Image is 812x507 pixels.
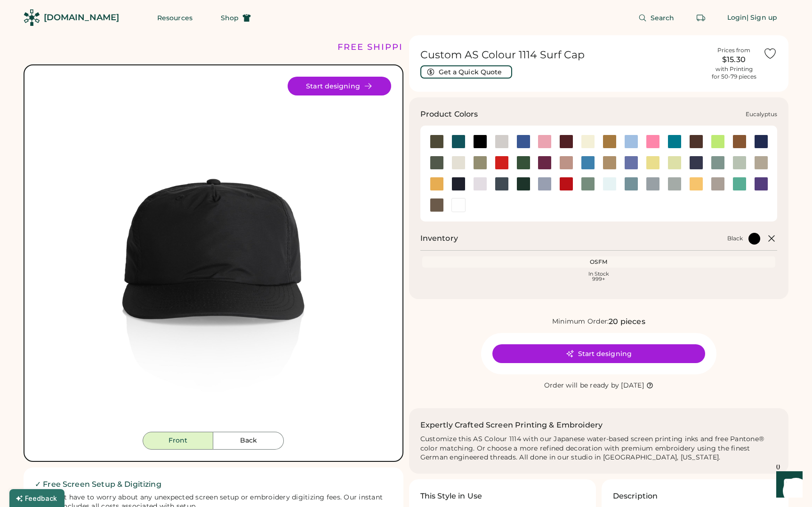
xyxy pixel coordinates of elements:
[746,111,777,118] div: Eucalyptus
[420,420,603,431] h2: Expertly Crafted Screen Printing & Embroidery
[420,233,458,244] h2: Inventory
[424,258,774,266] div: OSFM
[727,235,743,242] div: Black
[767,465,808,505] iframe: Front Chat
[712,65,756,80] div: with Printing for 50-79 pieces
[552,317,609,326] div: Minimum Order:
[420,109,478,120] h3: Product Colors
[420,435,778,463] div: Customize this AS Colour 1114 with our Japanese water-based screen printing inks and free Pantone...
[36,77,391,432] div: 1114 Style Image
[221,15,239,21] span: Shop
[747,13,777,23] div: | Sign up
[492,344,705,363] button: Start designing
[621,381,644,390] div: [DATE]
[651,15,675,21] span: Search
[613,491,658,502] h3: Description
[710,54,757,65] div: $15.30
[143,432,213,450] button: Front
[420,491,482,502] h3: This Style in Use
[691,8,710,27] button: Retrieve an order
[420,48,705,62] h1: Custom AS Colour 1114 Surf Cap
[609,316,645,327] div: 20 pieces
[288,77,391,95] button: Start designing
[338,41,418,54] div: FREE SHIPPING
[213,432,284,450] button: Back
[627,8,686,27] button: Search
[44,12,119,24] div: [DOMAIN_NAME]
[35,479,392,490] h2: ✓ Free Screen Setup & Digitizing
[36,77,391,432] img: 1114 - Black Front Image
[24,9,40,26] img: Rendered Logo - Screens
[146,8,204,27] button: Resources
[717,47,750,54] div: Prices from
[727,13,747,23] div: Login
[209,8,262,27] button: Shop
[424,271,774,282] div: In Stock 999+
[544,381,619,390] div: Order will be ready by
[420,65,512,79] button: Get a Quick Quote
